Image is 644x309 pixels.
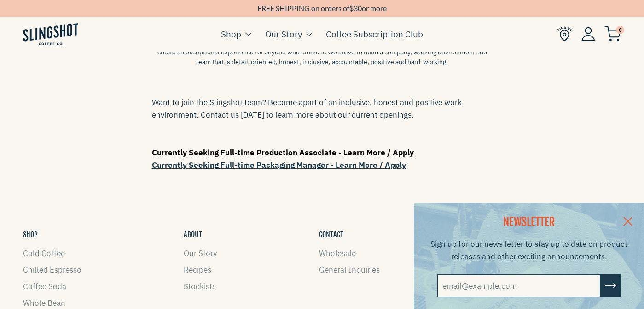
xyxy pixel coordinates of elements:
[349,4,354,12] span: $
[616,26,624,34] span: 0
[604,28,621,39] a: 0
[152,160,406,170] a: Currently Seeking Full-time Packaging Manager - Learn More / Apply
[265,27,302,41] a: Our Story
[152,38,493,67] p: At [GEOGRAPHIC_DATA], we take pride in crafting all of our beverages with passion, knowledge and ...
[221,27,241,41] a: Shop
[152,148,414,158] a: Currently Seeking Full-time Production Associate - Learn More / Apply
[581,27,595,41] img: Account
[425,238,632,263] p: Sign up for our news letter to stay up to date on product releases and other exciting announcements.
[557,26,572,42] img: Find Us
[354,4,362,12] span: 30
[437,274,601,297] input: email@example.com
[604,26,621,42] img: cart
[152,96,493,121] div: Want to join the Slingshot team? Become apart of an inclusive, honest and positive work environme...
[425,214,632,230] h2: NEWSLETTER
[326,27,423,41] a: Coffee Subscription Club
